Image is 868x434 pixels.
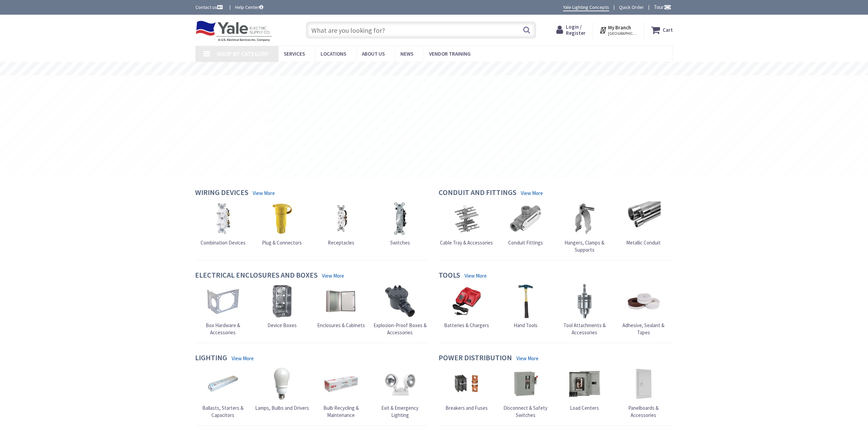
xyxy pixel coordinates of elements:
a: View More [465,272,487,279]
img: Yale Electric Supply Co. [195,20,273,42]
a: Combination Devices Combination Devices [201,201,246,246]
a: View More [516,355,539,362]
img: Adhesive, Sealant & Tapes [627,284,661,318]
a: Receptacles Receptacles [324,201,358,246]
span: Vendor Training [429,51,471,57]
img: Switches [383,201,417,236]
img: Batteries & Chargers [450,284,484,318]
span: About Us [362,51,385,57]
a: Enclosures & Cabinets Enclosures & Cabinets [317,284,365,329]
span: Load Centers [570,405,599,411]
a: Cable Tray & Accessories Cable Tray & Accessories [440,201,493,246]
img: Load Centers [568,367,602,401]
a: Switches Switches [383,201,417,246]
a: Panelboards & Accessories Panelboards & Accessories [616,367,672,419]
a: Metallic Conduit Metallic Conduit [626,201,661,246]
a: Cart [651,24,673,36]
img: Ballasts, Starters & Capacitors [206,367,240,401]
span: Bulb Recycling & Maintenance [323,405,359,418]
img: Metallic Conduit [627,201,661,236]
a: Yale Lighting Concepts [563,4,609,11]
span: Device Boxes [267,322,297,328]
span: Conduit Fittings [508,239,543,246]
strong: Cart [663,24,673,36]
a: View More [521,190,543,197]
span: Combination Devices [201,239,246,246]
img: Box Hardware & Accessories [206,284,240,318]
span: Disconnect & Safety Switches [503,405,547,418]
span: Cable Tray & Accessories [440,239,493,246]
img: Tool Attachments & Accessories [568,284,602,318]
span: Ballasts, Starters & Capacitors [202,405,244,418]
h4: Power Distribution [439,353,512,363]
img: Device Boxes [265,284,299,318]
img: Exit & Emergency Lighting [383,367,417,401]
a: Explosion-Proof Boxes & Accessories Explosion-Proof Boxes & Accessories [372,284,428,336]
a: Plug & Connectors Plug & Connectors [262,201,302,246]
span: Panelboards & Accessories [628,405,659,418]
span: Tour [654,4,671,10]
img: Conduit Fittings [509,201,543,236]
img: Combination Devices [206,201,240,236]
span: Hand Tools [514,322,538,328]
span: Login / Register [566,24,586,36]
img: Breakers and Fuses [450,367,484,401]
a: Box Hardware & Accessories Box Hardware & Accessories [195,284,251,336]
a: Login / Register [556,24,586,36]
span: Services [284,51,305,57]
span: Receptacles [328,239,354,246]
a: Tool Attachments & Accessories Tool Attachments & Accessories [557,284,613,336]
h4: Wiring Devices [195,188,248,198]
h4: Tools [439,271,460,281]
h4: Electrical Enclosures and Boxes [195,271,318,281]
img: Bulb Recycling & Maintenance [324,367,358,401]
span: Tool Attachments & Accessories [563,322,606,336]
a: Device Boxes Device Boxes [265,284,299,329]
span: Metallic Conduit [626,239,661,246]
a: Contact us [195,4,224,11]
strong: My Branch [608,24,631,31]
a: Conduit Fittings Conduit Fittings [508,201,543,246]
img: Panelboards & Accessories [627,367,661,401]
a: Bulb Recycling & Maintenance Bulb Recycling & Maintenance [313,367,369,419]
a: View More [322,272,344,279]
a: Lamps, Bulbs and Drivers Lamps, Bulbs and Drivers [255,367,309,411]
a: View More [253,190,275,197]
a: Hangers, Clamps & Supports Hangers, Clamps & Supports [557,201,613,254]
span: Explosion-Proof Boxes & Accessories [373,322,427,336]
a: Batteries & Chargers Batteries & Chargers [444,284,489,329]
a: Disconnect & Safety Switches Disconnect & Safety Switches [498,367,554,419]
a: Load Centers Load Centers [568,367,602,411]
span: Enclosures & Cabinets [317,322,365,328]
span: Adhesive, Sealant & Tapes [622,322,664,336]
span: News [400,51,413,57]
span: [GEOGRAPHIC_DATA], [GEOGRAPHIC_DATA] [608,31,637,36]
a: Breakers and Fuses Breakers and Fuses [445,367,488,411]
span: Lamps, Bulbs and Drivers [255,405,309,411]
a: Help Center [235,4,263,11]
input: What are you looking for? [306,22,536,39]
span: Hangers, Clamps & Supports [564,239,604,253]
img: Hand Tools [509,284,543,318]
h4: Lighting [195,353,227,363]
span: Batteries & Chargers [444,322,489,328]
span: Plug & Connectors [262,239,302,246]
span: Box Hardware & Accessories [206,322,240,336]
a: Ballasts, Starters & Capacitors Ballasts, Starters & Capacitors [195,367,251,419]
img: Hangers, Clamps & Supports [568,201,602,236]
a: Hand Tools Hand Tools [509,284,543,329]
span: Locations [321,51,346,57]
a: View More [232,355,254,362]
span: Breakers and Fuses [445,405,488,411]
img: Explosion-Proof Boxes & Accessories [383,284,417,318]
span: Shop By Category [217,50,269,58]
img: Receptacles [324,201,358,236]
span: Exit & Emergency Lighting [381,405,418,418]
span: Switches [390,239,410,246]
img: Cable Tray & Accessories [450,201,484,236]
a: Exit & Emergency Lighting Exit & Emergency Lighting [372,367,428,419]
div: My Branch [GEOGRAPHIC_DATA], [GEOGRAPHIC_DATA] [599,24,637,36]
a: Quick Order [619,4,644,11]
img: Plug & Connectors [265,201,299,236]
img: Disconnect & Safety Switches [509,367,543,401]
